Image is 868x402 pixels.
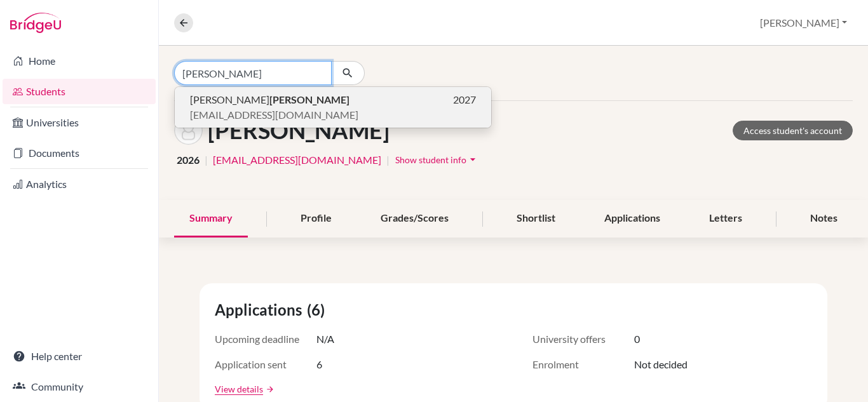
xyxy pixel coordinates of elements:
a: View details [215,382,263,396]
div: Applications [589,200,675,238]
a: Home [3,48,156,74]
span: Application sent [215,357,316,372]
img: Aadya Pillai's avatar [174,116,203,145]
button: [PERSON_NAME] [754,11,853,35]
a: arrow_forward [263,385,275,394]
a: [EMAIL_ADDRESS][DOMAIN_NAME] [213,152,381,168]
div: Grades/Scores [365,200,464,238]
span: | [386,152,390,168]
div: Summary [174,200,248,238]
h1: [PERSON_NAME] [208,117,390,144]
button: [PERSON_NAME][PERSON_NAME]2027[EMAIL_ADDRESS][DOMAIN_NAME] [175,87,491,128]
span: Enrolment [532,357,634,372]
span: N/A [316,332,334,347]
input: Find student by name... [174,61,332,85]
div: Shortlist [501,200,571,238]
div: Letters [694,200,757,238]
span: (6) [307,298,330,321]
span: Not decided [634,357,688,372]
span: Show student info [395,154,466,165]
div: Profile [285,200,347,238]
i: arrow_drop_down [466,153,479,166]
span: 2026 [177,152,200,168]
span: Upcoming deadline [215,332,316,347]
span: 6 [316,357,322,372]
span: [EMAIL_ADDRESS][DOMAIN_NAME] [190,107,358,123]
div: Notes [795,200,853,238]
span: 0 [634,332,640,347]
a: Community [3,374,156,399]
span: Applications [215,298,307,321]
span: 2027 [453,92,476,107]
b: [PERSON_NAME] [269,93,349,105]
span: University offers [532,332,634,347]
a: Analytics [3,171,156,197]
a: Students [3,79,156,104]
button: Show student infoarrow_drop_down [395,150,480,170]
a: Help center [3,344,156,369]
a: Universities [3,110,156,135]
a: Access student's account [733,121,853,140]
img: Bridge-U [10,13,61,33]
span: [PERSON_NAME] [190,92,349,107]
span: | [205,152,208,168]
a: Documents [3,140,156,166]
